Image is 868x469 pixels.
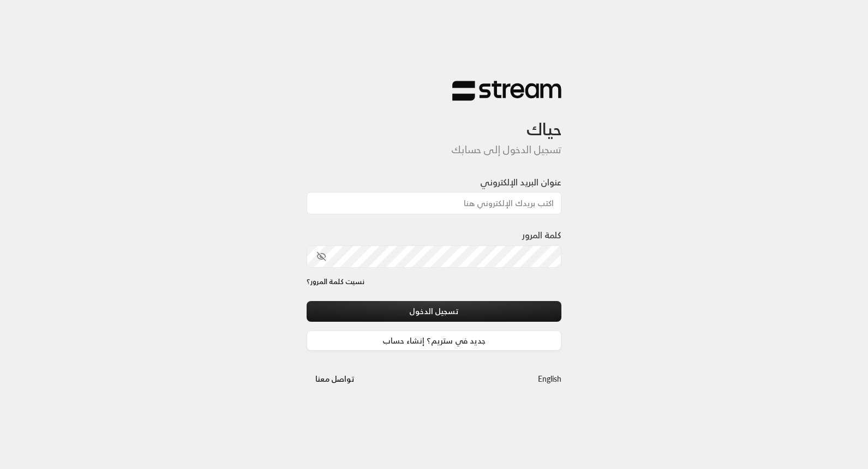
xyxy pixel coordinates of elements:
a: نسيت كلمة المرور؟ [307,276,364,287]
a: English [538,369,561,389]
button: تواصل معنا [307,369,364,389]
label: كلمة المرور [522,229,561,242]
label: عنوان البريد الإلكتروني [480,176,561,189]
img: Stream Logo [452,80,561,101]
h5: تسجيل الدخول إلى حسابك [307,144,562,156]
input: اكتب بريدك الإلكتروني هنا [307,192,562,214]
button: toggle password visibility [312,247,331,266]
a: جديد في ستريم؟ إنشاء حساب [307,330,562,351]
a: تواصل معنا [307,372,364,386]
button: تسجيل الدخول [307,301,562,321]
h3: حياك [307,101,562,139]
